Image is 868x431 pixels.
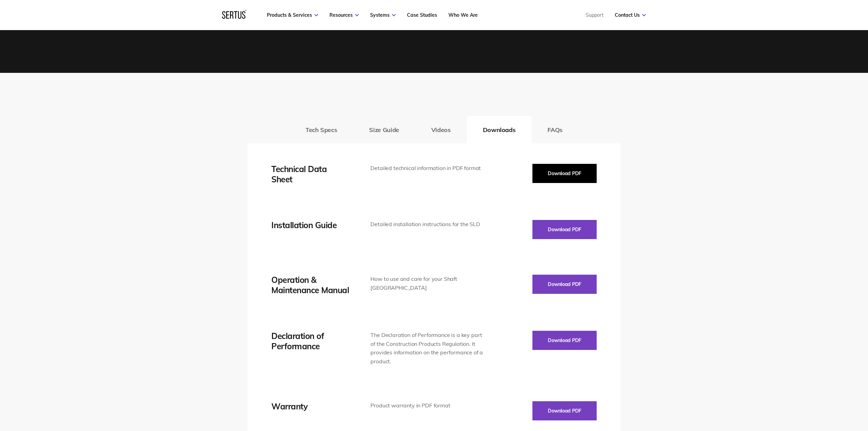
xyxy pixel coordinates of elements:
[370,220,484,229] div: Detailed installation instructions for the SLD
[532,401,597,420] button: Download PDF
[531,116,579,143] button: FAQs
[407,12,437,18] a: Case Studies
[532,164,597,183] button: Download PDF
[615,12,646,18] a: Contact Us
[267,12,318,18] a: Products & Services
[271,275,350,295] div: Operation & Maintenance Manual
[532,220,597,239] button: Download PDF
[329,12,359,18] a: Resources
[271,220,350,230] div: Installation Guide
[370,331,484,366] div: The Declaration of Performance is a key part of the Construction Products Regulation. It provides...
[370,401,484,410] div: Product warranty in PDF format
[532,331,597,350] button: Download PDF
[370,164,484,173] div: Detailed technical information in PDF format
[271,164,350,184] div: Technical Data Sheet
[532,275,597,294] button: Download PDF
[370,275,484,292] div: How to use and care for your Shaft [GEOGRAPHIC_DATA]
[586,12,603,18] a: Support
[415,116,467,143] button: Videos
[271,401,350,412] div: Warranty
[448,12,478,18] a: Who We Are
[370,12,396,18] a: Systems
[271,331,350,351] div: Declaration of Performance
[289,116,353,143] button: Tech Specs
[353,116,415,143] button: Size Guide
